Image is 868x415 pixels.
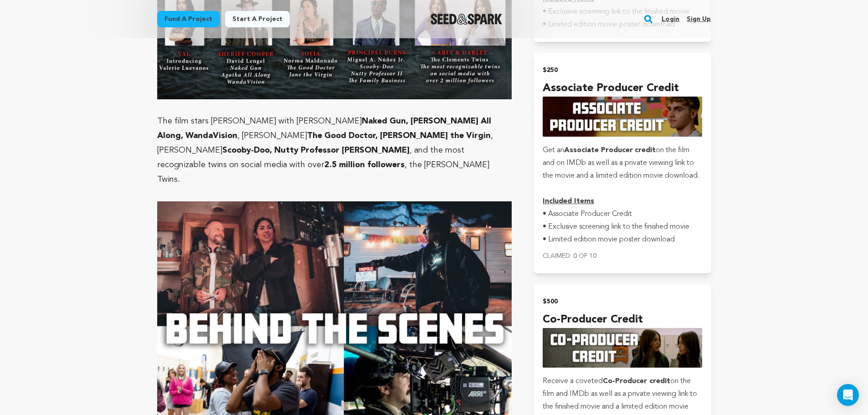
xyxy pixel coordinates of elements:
strong: 2.5 million followers [324,161,405,169]
h2: $250 [543,64,702,77]
img: incentive [543,328,702,368]
p: Claimed: 0 of 10 [543,250,702,262]
h4: Associate Producer Credit [543,80,702,97]
strong: Naked Gun, [PERSON_NAME] All Along, WandaVision [157,117,491,140]
strong: The Good Doctor, [PERSON_NAME] the Virgin [307,132,491,140]
strong: Co-Producer credit [603,378,670,385]
a: Fund a project [157,11,220,27]
p: The film stars [PERSON_NAME] with [PERSON_NAME] , [PERSON_NAME] , [PERSON_NAME] , and the most re... [157,114,512,187]
p: • Exclusive screening link to the finished movie [543,220,702,233]
img: Seed&Spark Logo Dark Mode [431,14,502,25]
button: $250 Associate Producer Credit incentive Get anAssociate Producer crediton the film and on IMDb a... [534,53,711,273]
div: Open Intercom Messenger [837,384,859,406]
u: Included Items [543,198,594,205]
strong: Scooby-Doo, Nutty Professor [PERSON_NAME] [222,146,410,154]
a: Seed&Spark Homepage [431,14,502,25]
a: Sign up [687,12,711,26]
a: Start a project [225,11,290,27]
strong: credit [635,147,656,154]
p: • Limited edition movie poster download [543,233,702,246]
h2: $500 [543,295,702,308]
img: incentive [543,97,702,136]
p: Get an on the film and on IMDb as well as a private viewing link to the movie and a limited editi... [543,144,702,182]
h4: Co-Producer Credit [543,312,702,328]
strong: Associate Producer [564,147,633,154]
p: • Associate Producer Credit [543,208,702,220]
a: Login [662,12,679,26]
